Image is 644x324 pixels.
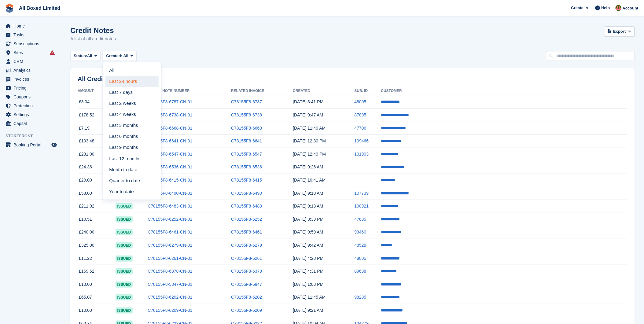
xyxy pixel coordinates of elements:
span: Help [602,5,610,11]
a: C78155F8-6547-CN-01 [148,152,192,156]
time: 2025-09-01 08:21:43 UTC [293,308,323,313]
a: menu [3,31,58,39]
span: Home [13,22,50,30]
time: 2025-09-05 10:45:20 UTC [293,295,326,300]
a: menu [3,101,58,110]
time: 2025-09-15 08:18:42 UTC [293,191,323,196]
a: 87895 [355,112,366,117]
a: C78155F8-5847-CN-01 [148,282,192,287]
td: £24.36 [78,161,116,174]
a: C78155F8-6547 [231,152,262,156]
time: 2025-09-06 15:31:22 UTC [293,269,323,274]
td: £10.00 [78,304,116,317]
a: Last 9 months [105,142,159,153]
time: 2025-10-01 14:41:30 UTC [293,99,323,104]
a: menu [3,119,58,128]
td: £11.22 [78,252,116,265]
span: Created: [106,53,122,58]
a: Preview store [50,141,58,149]
th: Customer [381,86,627,96]
span: Sites [13,48,50,57]
span: issued [116,307,133,314]
a: C78155F8-6279 [231,243,262,248]
a: C78155F8-6209 [231,308,262,313]
td: £10.00 [78,278,116,291]
span: All [123,53,128,58]
td: £65.07 [78,291,116,304]
td: £7.19 [78,122,116,135]
a: C78155F8-6261-CN-01 [148,256,192,261]
td: £169.52 [78,265,116,278]
a: C78155F8-6252 [231,217,262,222]
a: 107739 [355,191,369,196]
span: issued [116,242,133,249]
a: C78155F8-6378-CN-01 [148,269,192,274]
a: C78155F8-6483 [231,204,262,208]
a: C78155F8-6378 [231,269,262,274]
a: menu [3,75,58,83]
td: £103.48 [78,135,116,148]
a: 109466 [355,138,369,143]
a: C78155F8-6536 [231,164,262,169]
a: Quarter to date [105,175,159,186]
th: Created [293,86,354,96]
span: Capital [13,119,50,128]
span: issued [116,294,133,300]
th: Credit Note Number [148,86,231,96]
a: C78155F8-6461 [231,230,262,234]
a: Last 24 hours [105,76,159,87]
time: 2025-09-16 08:26:42 UTC [293,164,323,169]
a: Last 4 weeks [105,109,159,120]
span: Analytics [13,66,50,75]
td: £231.00 [78,148,116,161]
a: menu [3,110,58,119]
a: C78155F8-6668-CN-01 [148,126,192,131]
span: CRM [13,57,50,66]
time: 2025-09-15 08:13:51 UTC [293,204,323,208]
td: £240.00 [78,226,116,239]
span: issued [116,216,133,223]
span: Tasks [13,31,50,39]
a: C78155F8-6641 [231,138,262,143]
a: Last 12 months [105,153,159,164]
span: issued [116,282,133,288]
a: C78155F8-6738-CN-01 [148,112,192,117]
a: Month to date [105,164,159,175]
a: Year to date [105,186,159,197]
span: issued [116,229,133,235]
time: 2025-09-12 14:33:27 UTC [293,217,323,222]
span: Protection [13,101,50,110]
time: 2025-09-08 15:28:42 UTC [293,256,323,261]
th: Sub. ID [355,86,381,96]
a: Last 7 days [105,87,159,98]
span: Status: [74,53,87,59]
span: All [87,53,92,59]
a: menu [3,84,58,92]
img: stora-icon-8386f47178a22dfd0bd8f6a31ec36ba5ce8667c1dd55bd0f319d3a0aa187defe.svg [5,4,14,13]
td: £10.51 [78,213,116,226]
a: C78155F8-6209-CN-01 [148,308,192,313]
img: Sharon Hawkins [616,5,622,11]
a: Last 6 months [105,131,159,142]
a: 89638 [355,269,366,274]
a: C78155F8-6490 [231,191,262,196]
a: menu [3,93,58,101]
span: Invoices [13,75,50,83]
a: menu [3,39,58,48]
span: issued [116,203,133,209]
h1: Credit Notes [70,26,116,35]
a: menu [3,141,58,149]
a: All Boxed Limited [17,3,63,13]
a: 100921 [355,204,369,208]
a: Last 3 months [105,120,159,131]
a: C78155F8-5847 [231,282,262,287]
a: C78155F8-6738 [231,112,262,117]
span: Export [613,28,626,35]
a: C78155F8-6787-CN-01 [148,99,192,104]
td: £58.00 [78,187,116,200]
time: 2025-09-11 08:59:49 UTC [293,230,323,234]
a: C78155F8-6490-CN-01 [148,191,192,196]
a: C78155F8-6536-CN-01 [148,164,192,169]
a: menu [3,57,58,66]
a: menu [3,48,58,57]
